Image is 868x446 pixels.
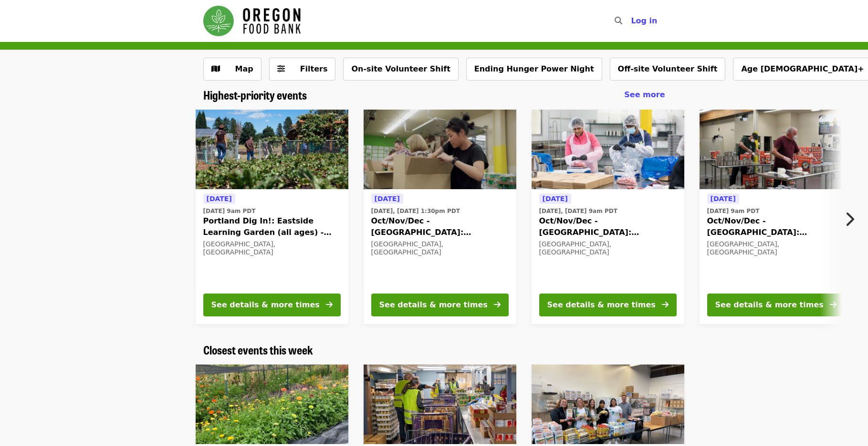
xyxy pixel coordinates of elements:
span: Filters [300,64,328,73]
span: Portland Dig In!: Eastside Learning Garden (all ages) - Aug/Sept/Oct [203,215,341,238]
i: arrow-right icon [662,300,669,309]
span: [DATE] [207,195,232,203]
button: See details & more times [371,294,509,316]
span: Highest-priority events [203,86,307,103]
div: See details & more times [715,299,824,311]
button: Off-site Volunteer Shift [610,58,726,81]
button: Ending Hunger Power Night [466,58,602,81]
img: Oct/Nov/Dec - Beaverton: Repack/Sort (age 10+) organized by Oregon Food Bank [532,110,684,190]
span: [DATE] [375,195,400,203]
time: [DATE] 9am PDT [203,207,256,215]
i: arrow-right icon [326,300,333,309]
div: See details & more times [211,299,320,311]
div: [GEOGRAPHIC_DATA], [GEOGRAPHIC_DATA] [203,240,341,256]
span: Oct/Nov/Dec - [GEOGRAPHIC_DATA]: Repack/Sort (age [DEMOGRAPHIC_DATA]+) [539,215,677,238]
span: Oct/Nov/Dec - [GEOGRAPHIC_DATA]: Repack/Sort (age [DEMOGRAPHIC_DATA]+) [707,215,845,238]
button: Filters (0 selected) [269,58,336,81]
button: See details & more times [203,294,341,316]
div: Closest events this week [196,343,673,357]
span: Map [235,64,253,73]
div: [GEOGRAPHIC_DATA], [GEOGRAPHIC_DATA] [371,240,509,256]
a: See details for "Oct/Nov/Dec - Beaverton: Repack/Sort (age 10+)" [532,110,684,324]
span: Closest events this week [203,341,313,358]
button: Log in [623,11,665,30]
button: See details & more times [707,294,845,316]
img: Northeast Emergency Food Program - Partner Agency Support organized by Oregon Food Bank [364,365,516,445]
span: Oct/Nov/Dec - [GEOGRAPHIC_DATA]: Repack/Sort (age [DEMOGRAPHIC_DATA]+) [371,215,509,238]
span: See more [624,90,665,99]
a: Closest events this week [203,343,313,357]
span: [DATE] [711,195,736,203]
a: See details for "Oct/Nov/Dec - Portland: Repack/Sort (age 16+)" [700,110,852,324]
span: Log in [631,16,657,25]
time: [DATE] 9am PDT [707,207,760,215]
div: See details & more times [379,299,488,311]
div: See details & more times [547,299,656,311]
button: Show map view [203,58,261,81]
button: On-site Volunteer Shift [343,58,458,81]
div: [GEOGRAPHIC_DATA], [GEOGRAPHIC_DATA] [707,240,845,256]
button: Next item [837,206,868,233]
i: map icon [211,64,220,73]
input: Search [628,10,636,32]
img: Oct/Nov/Dec - Portland: Repack/Sort (age 8+) organized by Oregon Food Bank [364,110,516,190]
div: [GEOGRAPHIC_DATA], [GEOGRAPHIC_DATA] [539,240,677,256]
time: [DATE], [DATE] 9am PDT [539,207,617,215]
a: See more [624,89,665,101]
div: Highest-priority events [196,88,673,102]
i: search icon [615,16,622,25]
time: [DATE], [DATE] 1:30pm PDT [371,207,460,215]
i: chevron-right icon [845,210,854,228]
a: Highest-priority events [203,88,307,102]
img: Oregon Food Bank - Home [203,6,301,36]
img: Unity Farm Fall Work Party organized by Oregon Food Bank [196,365,348,445]
img: Reynolds Middle School Food Pantry - Partner Agency Support organized by Oregon Food Bank [532,365,684,445]
span: [DATE] [543,195,568,203]
i: arrow-right icon [494,300,501,309]
a: See details for "Oct/Nov/Dec - Portland: Repack/Sort (age 8+)" [364,110,516,324]
img: Portland Dig In!: Eastside Learning Garden (all ages) - Aug/Sept/Oct organized by Oregon Food Bank [196,110,348,190]
a: See details for "Portland Dig In!: Eastside Learning Garden (all ages) - Aug/Sept/Oct" [196,110,348,324]
i: sliders-h icon [277,64,285,73]
img: Oct/Nov/Dec - Portland: Repack/Sort (age 16+) organized by Oregon Food Bank [700,110,852,190]
button: See details & more times [539,294,677,316]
